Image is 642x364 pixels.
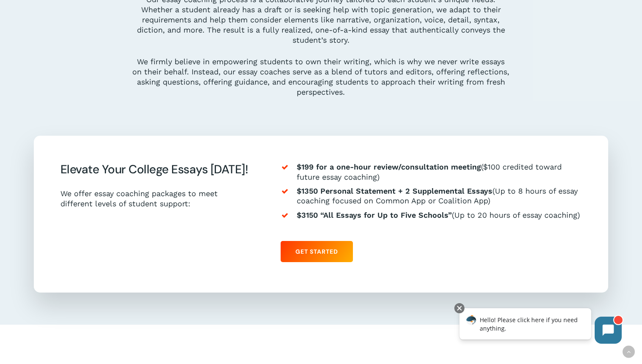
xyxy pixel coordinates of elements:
[297,186,492,195] strong: $1350 Personal Statement + 2 Supplemental Essays
[131,57,510,97] p: We firmly believe in empowering students to own their writing, which is why we never write essays...
[295,247,338,256] span: Get Started
[281,162,582,182] li: ($100 credited toward future essay coaching)
[297,211,452,219] strong: $3150 “All Essays for Up to Five Schools”
[60,162,251,177] h4: Elevate Your College Essays [DATE]!
[281,210,582,220] li: (Up to 20 hours of essay coaching)
[281,241,353,262] a: Get Started
[451,301,630,352] iframe: Chatbot
[60,189,251,209] p: We offer essay coaching packages to meet different levels of student support:
[297,162,481,171] strong: $199 for a one-hour review/consultation meeting
[281,186,582,206] li: (Up to 8 hours of essay coaching focused on Common App or Coalition App)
